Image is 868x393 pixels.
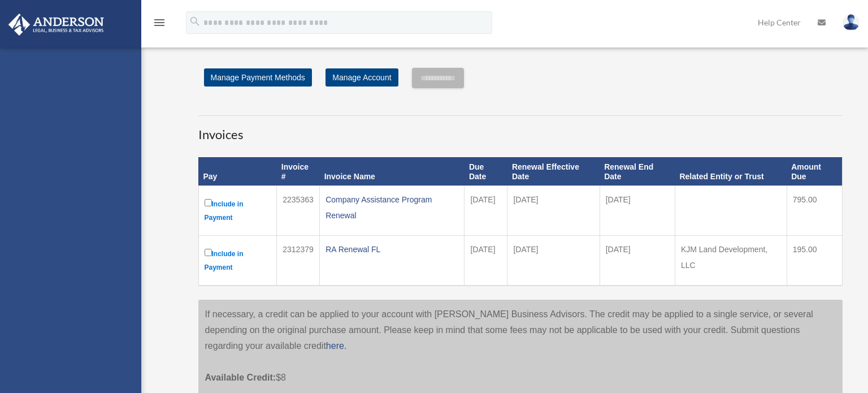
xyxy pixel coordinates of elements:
[205,373,276,382] span: Available Credit:
[465,236,507,286] td: [DATE]
[205,199,212,206] input: Include in Payment
[189,15,201,28] i: search
[204,68,312,87] a: Manage Payment Methods
[465,186,507,236] td: [DATE]
[153,20,166,29] a: menu
[787,157,842,186] th: Amount Due
[198,157,277,186] th: Pay
[600,186,675,236] td: [DATE]
[600,236,675,286] td: [DATE]
[675,157,787,186] th: Related Entity or Trust
[507,236,600,286] td: [DATE]
[205,354,836,386] p: $8
[205,197,271,224] label: Include in Payment
[325,68,398,87] a: Manage Account
[277,157,320,186] th: Invoice #
[5,14,107,36] img: Anderson Advisors Platinum Portal
[787,186,842,236] td: 795.00
[325,241,458,257] div: RA Renewal FL
[153,16,166,29] i: menu
[277,186,320,236] td: 2235363
[787,236,842,286] td: 195.00
[326,341,346,351] a: here.
[320,157,465,186] th: Invoice Name
[507,157,600,186] th: Renewal Effective Date
[507,186,600,236] td: [DATE]
[325,192,458,223] div: Company Assistance Program Renewal
[465,157,507,186] th: Due Date
[205,247,271,274] label: Include in Payment
[675,236,787,286] td: KJM Land Development, LLC
[198,115,843,144] h3: Invoices
[277,236,320,286] td: 2312379
[843,14,860,31] img: User Pic
[205,249,212,256] input: Include in Payment
[600,157,675,186] th: Renewal End Date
